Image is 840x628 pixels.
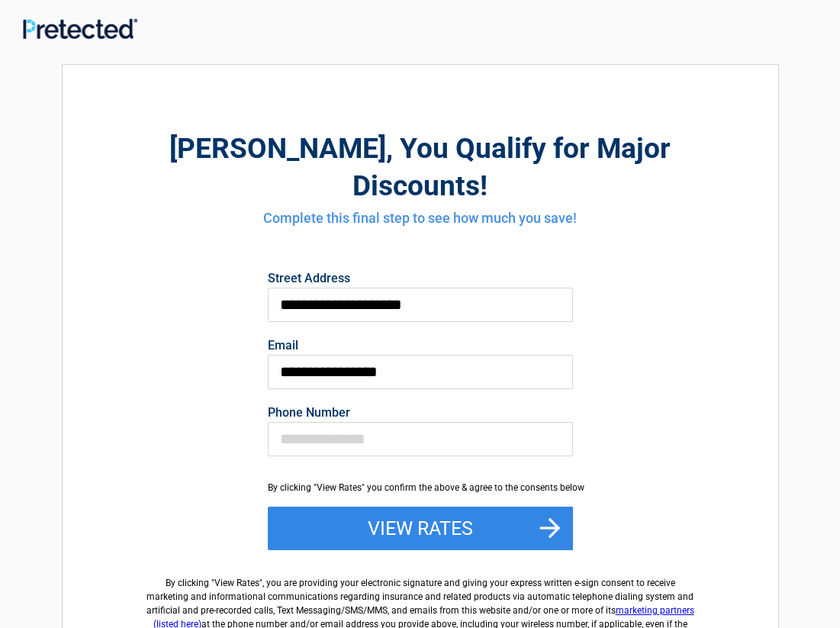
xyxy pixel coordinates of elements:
[268,340,573,352] label: Email
[146,130,694,205] h2: , You Qualify for Major Discounts!
[268,481,573,494] div: By clicking "View Rates" you confirm the above & agree to the consents below
[268,507,573,551] button: View Rates
[146,208,694,228] h4: Complete this final step to see how much you save!
[268,272,573,285] label: Street Address
[169,132,386,165] span: [PERSON_NAME]
[268,407,573,419] label: Phone Number
[214,578,259,588] span: View Rates
[23,18,137,39] img: Main Logo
